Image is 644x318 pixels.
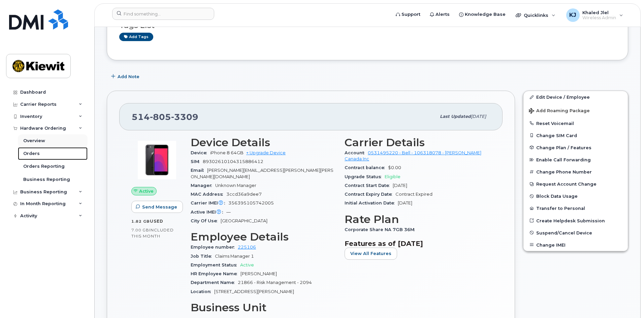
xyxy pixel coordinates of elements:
[139,188,154,194] span: Active
[131,227,174,238] span: included this month
[240,271,277,276] span: [PERSON_NAME]
[191,262,240,267] span: Employment Status
[523,178,628,190] button: Request Account Change
[511,8,560,22] div: Quicklinks
[345,200,398,205] span: Initial Activation Date
[345,174,385,179] span: Upgrade Status
[191,254,215,259] span: Job Title
[131,219,150,224] span: 1.82 GB
[191,168,333,179] span: [PERSON_NAME][EMAIL_ADDRESS][PERSON_NAME][PERSON_NAME][DOMAIN_NAME]
[221,218,267,223] span: [GEOGRAPHIC_DATA]
[131,228,149,232] span: 7.00 GB
[529,108,590,115] span: Add Roaming Package
[131,201,183,213] button: Send Message
[345,150,368,155] span: Account
[191,168,207,173] span: Email
[523,166,628,178] button: Change Phone Number
[345,165,388,170] span: Contract balance
[191,136,336,149] h3: Device Details
[350,250,391,257] span: View All Features
[238,280,312,285] span: 21866 - Risk Management - 2094
[561,8,628,22] div: Khaled Jlel
[191,159,203,164] span: SIM
[436,11,450,18] span: Alerts
[615,289,639,313] iframe: Messenger Launcher
[191,183,215,188] span: Manager
[191,271,240,276] span: HR Employee Name
[142,204,177,210] span: Send Message
[191,280,238,285] span: Department Name
[582,10,616,15] span: Khaled Jlel
[191,231,336,243] h3: Employee Details
[240,262,254,267] span: Active
[393,183,407,188] span: [DATE]
[150,219,163,224] span: used
[112,8,214,20] input: Find something...
[345,136,490,149] h3: Carrier Details
[536,157,591,162] span: Enable Call Forwarding
[425,8,454,21] a: Alerts
[523,190,628,202] button: Block Data Usage
[215,183,256,188] span: Unknown Manager
[119,21,616,30] h3: Tags List
[523,141,628,154] button: Change Plan / Features
[523,103,628,117] button: Add Roaming Package
[191,210,226,215] span: Active IMEI
[215,254,254,259] span: Claims Manager 1
[524,12,548,18] span: Quicklinks
[385,174,400,179] span: Eligible
[137,140,177,180] img: image20231002-3703462-bzhi73.jpeg
[150,112,171,122] span: 805
[191,192,226,197] span: MAC Address
[118,73,139,80] span: Add Note
[523,227,628,239] button: Suspend/Cancel Device
[191,150,210,155] span: Device
[523,117,628,129] button: Reset Voicemail
[203,159,263,164] span: 89302610104315886412
[569,11,576,19] span: KJ
[536,145,591,150] span: Change Plan / Features
[171,112,198,122] span: 3309
[214,289,294,294] span: [STREET_ADDRESS][PERSON_NAME]
[210,150,244,155] span: iPhone 8 64GB
[523,215,628,227] a: Create Helpdesk Submission
[238,245,256,250] a: 225106
[523,91,628,103] a: Edit Device / Employee
[523,202,628,214] button: Transfer to Personal
[246,150,286,155] a: + Upgrade Device
[345,150,481,161] a: 0531495220 - Bell - 106318078 - [PERSON_NAME] Canada Inc
[191,200,228,205] span: Carrier IMEI
[107,70,145,83] button: Add Note
[388,165,401,170] span: $0.00
[191,301,336,314] h3: Business Unit
[226,210,231,215] span: —
[345,192,395,197] span: Contract Expiry Date
[465,11,506,18] span: Knowledge Base
[226,192,262,197] span: 3ccd36a9dee7
[191,218,221,223] span: City Of Use
[345,248,397,260] button: View All Features
[401,11,420,18] span: Support
[536,230,592,235] span: Suspend/Cancel Device
[228,200,274,205] span: 356395105742005
[345,240,490,248] h3: Features as of [DATE]
[191,245,238,250] span: Employee number
[523,129,628,141] button: Change SIM Card
[440,114,471,119] span: Last updated
[454,8,510,21] a: Knowledge Base
[582,15,616,21] span: Wireless Admin
[523,239,628,251] button: Change IMEI
[191,289,214,294] span: Location
[132,112,198,122] span: 514
[398,200,412,205] span: [DATE]
[345,227,418,232] span: Corporate Share NA 7GB 36M
[395,192,432,197] span: Contract Expired
[345,183,393,188] span: Contract Start Date
[345,213,490,225] h3: Rate Plan
[471,114,486,119] span: [DATE]
[119,33,153,41] a: Add tags
[391,8,425,21] a: Support
[523,154,628,166] button: Enable Call Forwarding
